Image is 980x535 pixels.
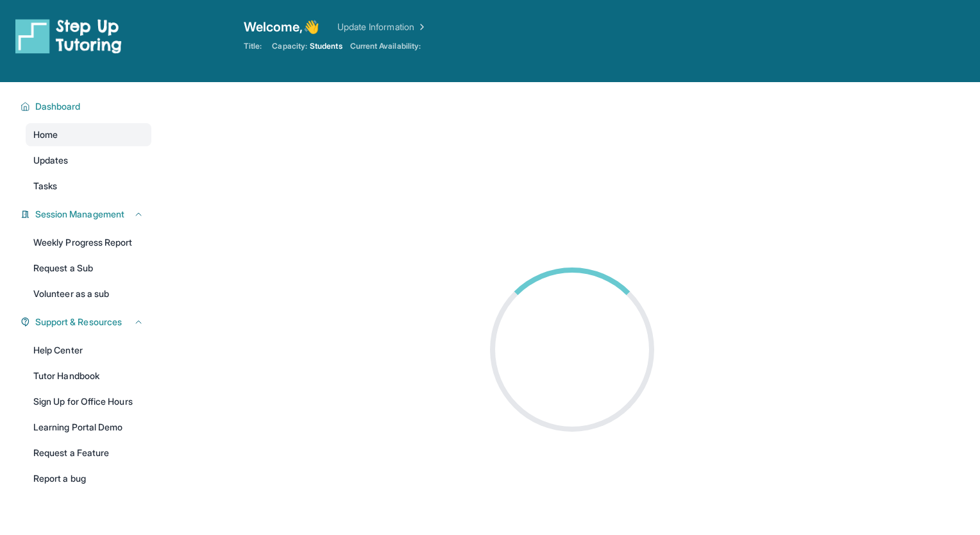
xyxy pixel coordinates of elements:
[30,208,144,221] button: Session Management
[26,123,151,146] a: Home
[350,41,421,51] span: Current Availability:
[33,154,69,167] span: Updates
[337,21,427,33] a: Update Information
[35,316,122,328] span: Support & Resources
[33,180,57,192] span: Tasks
[272,41,307,51] span: Capacity:
[15,18,122,54] img: logo
[26,282,151,305] a: Volunteer as a sub
[30,100,144,113] button: Dashboard
[26,174,151,198] a: Tasks
[26,441,151,464] a: Request a Feature
[244,18,319,36] span: Welcome, 👋
[26,390,151,413] a: Sign Up for Office Hours
[310,41,342,51] span: Students
[26,467,151,490] a: Report a bug
[26,231,151,254] a: Weekly Progress Report
[35,100,81,113] span: Dashboard
[30,316,144,328] button: Support & Resources
[26,149,151,172] a: Updates
[26,257,151,280] a: Request a Sub
[414,21,427,33] img: Chevron Right
[244,41,262,51] span: Title:
[26,339,151,362] a: Help Center
[33,128,58,141] span: Home
[35,208,124,221] span: Session Management
[26,416,151,439] a: Learning Portal Demo
[26,364,151,387] a: Tutor Handbook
